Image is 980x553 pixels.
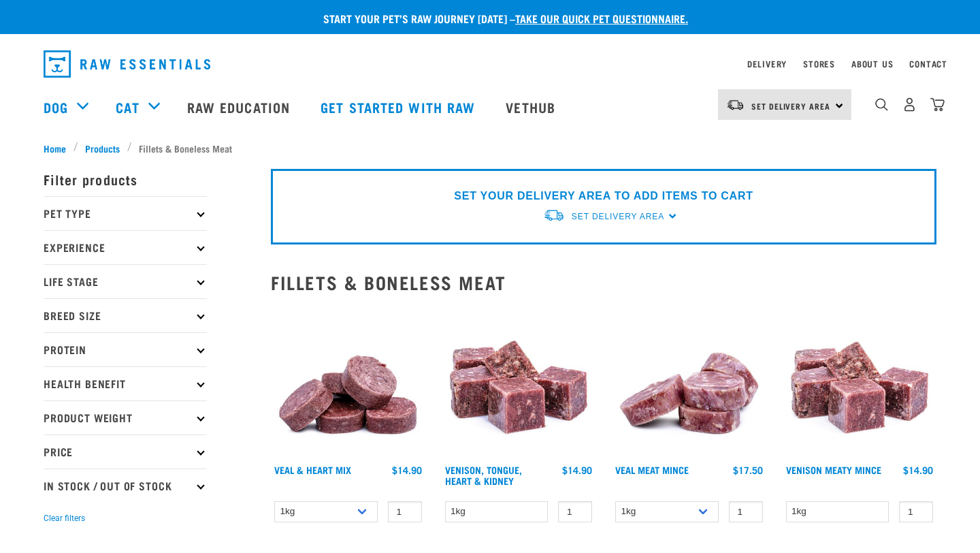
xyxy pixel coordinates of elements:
[44,97,68,117] a: Dog
[44,400,207,434] p: Product Weight
[899,501,933,522] input: 1
[274,467,351,472] a: Veal & Heart Mix
[558,501,592,522] input: 1
[44,366,207,400] p: Health Benefit
[454,188,753,204] p: SET YOUR DELIVERY AREA TO ADD ITEMS TO CART
[44,141,66,155] span: Home
[612,304,766,458] img: 1160 Veal Meat Mince Medallions 01
[909,61,947,66] a: Contact
[851,61,893,66] a: About Us
[78,141,127,155] a: Products
[44,512,85,524] button: Clear filters
[733,464,763,475] div: $17.50
[747,61,787,66] a: Delivery
[783,304,937,458] img: 1117 Venison Meat Mince 01
[44,469,207,503] p: In Stock / Out Of Stock
[930,97,945,112] img: home-icon@2x.png
[515,15,688,21] a: take our quick pet questionnaire.
[44,141,73,155] a: Home
[543,208,565,223] img: van-moving.png
[803,61,835,66] a: Stores
[44,196,207,230] p: Pet Type
[44,264,207,298] p: Life Stage
[492,80,572,134] a: Vethub
[271,304,425,458] img: 1152 Veal Heart Medallions 01
[903,464,933,475] div: $14.90
[902,97,917,112] img: user.png
[44,162,207,196] p: Filter products
[572,212,664,221] span: Set Delivery Area
[44,50,210,78] img: Raw Essentials Logo
[442,304,596,458] img: Pile Of Cubed Venison Tongue Mix For Pets
[44,230,207,264] p: Experience
[44,434,207,469] p: Price
[174,80,307,134] a: Raw Education
[392,464,422,475] div: $14.90
[116,97,139,117] a: Cat
[33,45,947,83] nav: dropdown navigation
[388,501,422,522] input: 1
[875,98,888,111] img: home-icon-1@2x.png
[271,272,936,293] h2: Fillets & Boneless Meat
[85,141,120,155] span: Products
[786,467,881,472] a: Venison Meaty Mince
[751,104,830,108] span: Set Delivery Area
[615,467,689,472] a: Veal Meat Mince
[726,99,745,111] img: van-moving.png
[729,501,763,522] input: 1
[44,332,207,366] p: Protein
[445,467,522,483] a: Venison, Tongue, Heart & Kidney
[562,464,592,475] div: $14.90
[307,80,492,134] a: Get started with Raw
[44,141,936,155] nav: breadcrumbs
[44,298,207,332] p: Breed Size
